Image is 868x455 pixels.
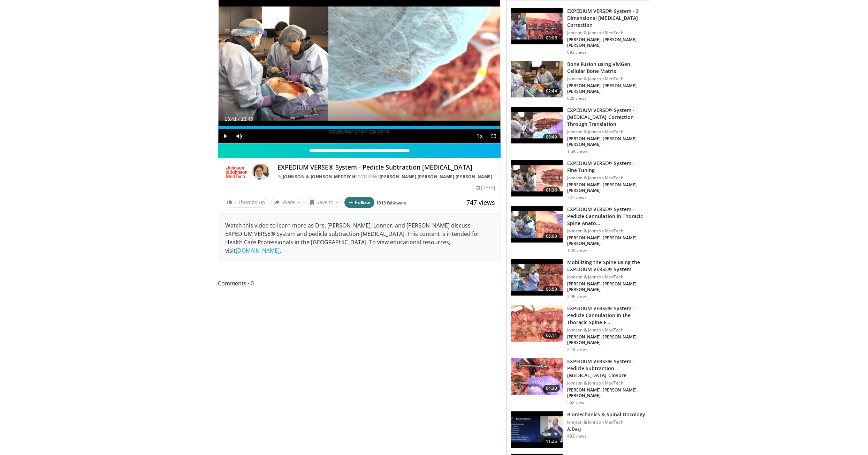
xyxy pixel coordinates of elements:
p: [PERSON_NAME], [PERSON_NAME], [PERSON_NAME] [567,37,646,48]
p: [PERSON_NAME], [PERSON_NAME], [PERSON_NAME] [567,83,646,94]
img: a890613d-bebb-4fbc-9014-f97e1e569ec3.150x105_q85_crop-smart_upscale.jpg [511,305,563,342]
span: 05:50 [543,286,560,293]
img: d18a43a3-5bd4-47af-b4b6-f155b7877654.150x105_q85_crop-smart_upscale.jpg [511,358,563,395]
h3: Mobilizing the Spine using the EXPEDIUM VERSE® System [567,259,646,273]
span: 02:44 [543,88,560,95]
a: 05:50 Mobilizing the Spine using the EXPEDIUM VERSE® System Johnson & Johnson MedTech [PERSON_NAM... [511,259,646,299]
p: 829 views [567,96,587,101]
h3: EXPEDIUM VERSE® System - Pedicle Subtraction [MEDICAL_DATA] Closure [567,358,646,379]
a: 08:49 EXPEDIUM VERSE® System - [MEDICAL_DATA] Correction Through Translation Johnson & Johnson Me... [511,107,646,154]
p: Johnson & Johnson MedTech [567,419,646,425]
p: [PERSON_NAME], [PERSON_NAME], [PERSON_NAME] [567,136,646,147]
div: Progress Bar [218,126,501,129]
p: [PERSON_NAME], [PERSON_NAME], [PERSON_NAME] [567,235,646,246]
p: Johnson & Johnson MedTech [567,76,646,82]
p: A. Baaj [567,426,646,432]
span: 04:30 [543,385,560,392]
h3: EXPEDIUM VERSE® System - Pedicle Cannulation in the Thoracic Spine F… [567,305,646,326]
a: [PERSON_NAME] [418,174,455,180]
button: Follow [344,197,374,208]
h3: EXPEDIUM VERSE® System - 3 Dimensional [MEDICAL_DATA] Correction [567,8,646,29]
p: Johnson & Johnson MedTech [567,175,646,181]
p: 727 views [567,195,587,200]
a: [PERSON_NAME] [380,174,417,180]
p: [PERSON_NAME], [PERSON_NAME], [PERSON_NAME] [567,182,646,193]
span: 11:26 [543,438,560,445]
img: 887f0090-8c06-4202-84fe-3eaa57e2f71d.150x105_q85_crop-smart_upscale.jpg [511,160,563,196]
p: 2.9K views [567,294,588,299]
a: 01:36 EXPEDIUM VERSE® System - Fine Tuning Johnson & Johnson MedTech [PERSON_NAME], [PERSON_NAME]... [511,160,646,200]
h3: Biomechanics & Spinal Oncology [567,411,646,418]
img: Avatar [252,164,269,180]
button: Mute [232,129,246,143]
a: 04:30 EXPEDIUM VERSE® System - Pedicle Subtraction [MEDICAL_DATA] Closure Johnson & Johnson MedTe... [511,358,646,405]
p: Johnson & Johnson MedTech [567,327,646,333]
p: [PERSON_NAME], [PERSON_NAME], [PERSON_NAME] [567,334,646,345]
img: 59997d44-fc9e-49cc-9120-79a0741a8cd9.150x105_q85_crop-smart_upscale.jpg [511,259,563,296]
p: Johnson & Johnson MedTech [567,129,646,135]
a: Johnson & Johnson MedTech [283,174,356,180]
a: 11:26 Biomechanics & Spinal Oncology Johnson & Johnson MedTech A. Baaj 492 views [511,411,646,448]
img: fa7908ca-eba7-4d5d-b150-ff29e3c6f829.150x105_q85_crop-smart_upscale.jpg [511,411,563,448]
p: 1.2K views [567,248,588,253]
div: By FEATURING , , [277,174,495,180]
p: 893 views [567,50,587,55]
p: 562 views [567,400,587,405]
img: 81e1d07a-8bf5-4284-b546-3e02391f278f.150x105_q85_crop-smart_upscale.jpg [511,107,563,143]
a: 3 Thumbs Up [224,197,268,208]
img: Johnson & Johnson MedTech [224,164,250,180]
span: 13:45 [241,116,253,122]
span: 06:11 [543,332,560,339]
a: 02:44 Bone Fusion using ViviGen Cellular Bone Matrix Johnson & Johnson MedTech [PERSON_NAME], [PE... [511,61,646,101]
span: 08:49 [543,134,560,141]
a: [DOMAIN_NAME] [236,247,280,254]
button: Save to [306,197,342,208]
a: 06:11 EXPEDIUM VERSE® System - Pedicle Cannulation in the Thoracic Spine F… Johnson & Johnson Med... [511,305,646,352]
span: / [238,116,239,122]
h3: EXPEDIUM VERSE® System - Pedicle Cannulation in Thoracic Spine Anato… [567,206,646,227]
img: e4ec309a-a862-4c81-a2c3-37ec9ebdfb9b.150x105_q85_crop-smart_upscale.jpg [511,61,563,97]
p: 1.5K views [567,149,588,154]
button: Playback Rate [473,129,487,143]
span: 747 views [466,198,495,207]
p: Johnson & Johnson MedTech [567,274,646,280]
p: Johnson & Johnson MedTech [567,228,646,234]
p: 2.1K views [567,347,588,352]
a: 03:06 EXPEDIUM VERSE® System - 3 Dimensional [MEDICAL_DATA] Correction Johnson & Johnson MedTech ... [511,8,646,55]
div: Watch this video to learn more as Drs. [PERSON_NAME], Lonner, and [PERSON_NAME] discuss EXPEDIUM ... [218,214,501,262]
p: 492 views [567,433,587,439]
p: [PERSON_NAME], [PERSON_NAME], [PERSON_NAME] [567,281,646,292]
span: 3 [234,199,237,206]
p: [PERSON_NAME], [PERSON_NAME], [PERSON_NAME] [567,387,646,398]
span: 01:36 [543,187,560,194]
span: 13:41 [224,116,237,122]
h3: EXPEDIUM VERSE® System - Fine Tuning [567,160,646,174]
p: Johnson & Johnson MedTech [567,380,646,386]
img: d79638fb-88e7-4329-8192-33a891e72c36.150x105_q85_crop-smart_upscale.jpg [511,206,563,243]
h4: EXPEDIUM VERSE® System - Pedicle Subtraction [MEDICAL_DATA] [277,164,495,171]
span: 03:06 [543,35,560,42]
h3: EXPEDIUM VERSE® System - [MEDICAL_DATA] Correction Through Translation [567,107,646,128]
span: 05:03 [543,233,560,240]
a: [PERSON_NAME] [456,174,493,180]
p: Johnson & Johnson MedTech [567,30,646,36]
div: [DATE] [476,185,495,191]
span: Comments 0 [218,279,501,288]
a: 05:03 EXPEDIUM VERSE® System - Pedicle Cannulation in Thoracic Spine Anato… Johnson & Johnson Med... [511,206,646,253]
img: f34cdf7f-c063-45c9-80dc-70c85ab9c190.150x105_q85_crop-smart_upscale.jpg [511,8,563,44]
button: Share [271,197,304,208]
button: Play [218,129,232,143]
button: Fullscreen [487,129,501,143]
a: 1913 followers [376,200,406,206]
h3: Bone Fusion using ViviGen Cellular Bone Matrix [567,61,646,75]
